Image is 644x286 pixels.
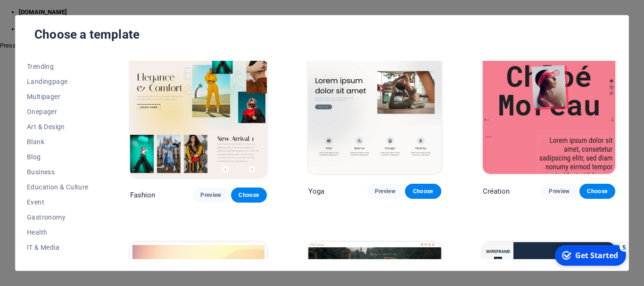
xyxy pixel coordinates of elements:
button: Choose [579,184,615,199]
span: Event [27,198,89,206]
img: Création [483,51,616,173]
p: Yoga [308,187,325,196]
div: Get Started 5 items remaining, 0% complete [5,4,76,25]
p: Création [483,187,510,196]
button: Landingpage [27,74,89,89]
button: IT & Media [27,240,89,255]
button: Gastronomy [27,210,89,225]
button: Blog [27,149,89,164]
span: Art & Design [27,123,89,131]
img: Fashion [130,51,267,178]
img: Yoga [308,51,441,173]
span: Choose [587,188,608,195]
span: Preview [200,191,221,199]
span: Blog [27,153,89,161]
button: Choose [405,184,441,199]
span: Gastronomy [27,213,89,221]
div: Get Started [25,9,68,19]
button: Event [27,195,89,210]
span: Preview [549,188,570,195]
span: Choose [239,191,259,199]
button: Preview [541,184,577,199]
span: Onepager [27,108,89,115]
button: Art & Design [27,119,89,134]
span: Education & Culture [27,183,89,191]
button: Health [27,225,89,240]
button: Business [27,164,89,180]
span: Business [27,168,89,176]
button: Legal & Finance [27,255,89,270]
span: Blank [27,138,89,146]
button: Education & Culture [27,180,89,195]
div: 5 [70,1,79,10]
span: Choose [413,188,433,195]
button: Preview [193,188,229,203]
span: Preview [375,188,396,195]
button: Onepager [27,104,89,119]
h4: Choose a template [27,27,140,42]
span: Legal & Finance [27,259,89,266]
span: Multipager [27,93,89,100]
span: Health [27,229,89,236]
button: Blank [27,134,89,149]
button: Multipager [27,89,89,104]
button: Preview [367,184,403,199]
button: Choose [231,188,267,203]
button: Trending [27,59,89,74]
span: Trending [27,63,89,70]
span: Landingpage [27,78,89,85]
p: Fashion [130,190,156,200]
span: IT & Media [27,244,89,251]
